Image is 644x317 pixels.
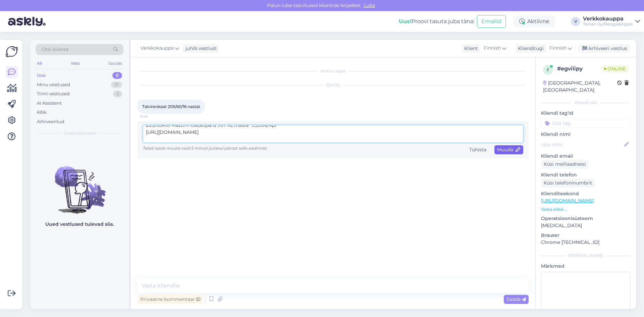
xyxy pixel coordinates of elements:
[541,198,594,204] a: [URL][DOMAIN_NAME]
[107,59,123,68] div: Socials
[477,15,506,28] button: Emailid
[571,17,580,26] div: V
[541,239,631,246] p: Chrome [TECHNICAL_ID]
[143,125,523,143] textarea: Hei, on saatavilla esim. 205/60R16 Mazzini IceLeopard 96T XL /nasta 95,00€/kpl [URL][DOMAIN_NAME]...
[37,109,47,116] div: Kõik
[541,153,631,160] p: Kliendi email
[37,82,70,88] div: Minu vestlused
[138,68,529,74] div: Vestlus algas
[69,59,81,68] div: Web
[541,118,631,128] input: Lisa tag
[462,45,478,52] div: Klient
[549,45,567,52] span: Finnish
[140,114,165,119] span: 15:58
[138,82,529,88] div: [DATE]
[112,72,122,79] div: 0
[541,190,631,197] p: Klienditeekond
[547,67,549,72] span: e
[583,16,633,21] div: Verkkokauppa
[541,232,631,239] p: Brauser
[515,45,544,52] div: Klienditugi
[183,45,217,52] div: juhib vestlust
[484,45,501,52] span: Finnish
[541,110,631,117] p: Kliendi tag'id
[557,65,601,73] div: # egvilipy
[514,15,555,28] div: Aktiivne
[541,141,623,148] input: Lisa nimi
[578,44,630,53] div: Arhiveeri vestlus
[64,130,95,136] span: Uued vestlused
[362,2,377,8] span: Luba
[45,221,114,228] p: Uued vestlused tulevad siia.
[37,118,64,125] div: Arhiveeritud
[541,178,595,188] div: Küsi telefoninumbrit
[583,16,640,27] a: VerkkokauppaTeinari Oy/Rengaskirppis
[541,263,631,270] p: Märkmed
[541,206,631,212] p: Vaata edasi ...
[543,80,617,94] div: [GEOGRAPHIC_DATA], [GEOGRAPHIC_DATA]
[541,171,631,178] p: Kliendi telefon
[601,65,629,72] span: Online
[36,59,43,68] div: All
[399,18,412,24] b: Uus!
[37,100,62,107] div: AI Assistent
[541,100,631,106] div: Kliendi info
[5,45,18,58] img: Askly Logo
[583,21,633,27] div: Teinari Oy/Rengaskirppis
[37,91,70,97] div: Tiimi vestlused
[497,147,521,153] span: Muuda
[541,160,589,169] div: Küsi meiliaadressi
[138,295,203,304] div: Privaatne kommentaar
[142,104,200,109] span: Talvirenkaat 205/60/16 nastat
[467,145,489,154] div: Tühista
[37,72,46,79] div: Uus
[42,46,68,53] span: Otsi kliente
[30,154,129,215] img: No chats
[141,45,174,52] span: Verkkokauppa
[111,82,122,88] div: 17
[541,253,631,259] div: [PERSON_NAME]
[113,91,122,97] div: 3
[541,222,631,229] p: [MEDICAL_DATA]
[143,146,268,151] span: Teksti saab muuta vaid 5 minuti jooksul pärast selle saatmist.
[541,215,631,222] p: Operatsioonisüsteem
[506,296,526,302] span: Saada
[541,131,631,138] p: Kliendi nimi
[399,17,474,25] div: Proovi tasuta juba täna:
